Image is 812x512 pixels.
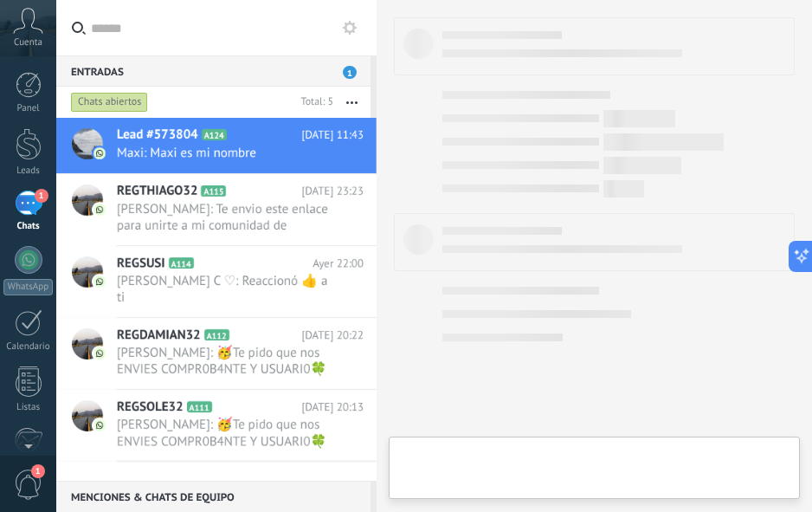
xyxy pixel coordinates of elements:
[14,37,42,49] span: Cuenta
[56,246,377,317] a: REGSUSI A114 Ayer 22:00 [PERSON_NAME] C ♡: Reaccionó 👍 a ti
[117,417,331,450] span: [PERSON_NAME]: 🥳Te pido que nos ENVIES COMPR0B4NTE Y USUARI0🍀🎰🤹🏻 AQUI 👇🏼 ➜ 1141925580 📲 A NUESTRO...
[117,273,331,306] span: [PERSON_NAME] C ♡: Reaccionó 👍 a ti
[117,201,331,234] span: [PERSON_NAME]: Te envio este enlace para unirte a mi comunidad de WhatsApp para q puedas ver b0no...
[301,327,364,344] span: [DATE] 20:22
[343,66,357,79] span: 1
[56,118,377,173] a: Lead #573804 A124 [DATE] 11:43 Maxi: Maxi es mi nombre
[333,87,371,118] button: Más
[117,145,331,161] span: Maxi: Maxi es mi nombre
[117,345,331,378] span: [PERSON_NAME]: 🥳Te pido que nos ENVIES COMPR0B4NTE Y USUARI0🍀🎰🤹🏻 AQUI 👇🏼 ➜ 1141925580 📲 A NUESTRO...
[301,126,364,144] span: [DATE] 11:43
[294,94,333,111] div: Total: 5
[3,103,54,114] div: Panel
[35,189,48,203] span: 1
[187,401,212,412] span: A111
[202,129,227,140] span: A124
[93,419,106,431] img: com.amocrm.amocrmwa.svg
[117,327,201,344] span: REGDAMIAN32
[117,183,197,200] span: REGTHIAGO32
[313,255,364,272] span: Ayer 22:00
[3,221,54,232] div: Chats
[117,255,165,272] span: REGSUSI
[3,402,54,413] div: Listas
[56,174,377,245] a: REGTHIAGO32 A115 [DATE] 23:23 [PERSON_NAME]: Te envio este enlace para unirte a mi comunidad de W...
[56,55,371,87] div: Entradas
[169,257,194,269] span: A114
[56,481,371,512] div: Menciones & Chats de equipo
[93,275,106,288] img: com.amocrm.amocrmwa.svg
[117,399,184,416] span: REGSOLE32
[204,329,229,340] span: A112
[71,92,148,113] div: Chats abiertos
[3,165,54,177] div: Leads
[201,185,226,197] span: A115
[3,279,53,295] div: WhatsApp
[93,347,106,360] img: com.amocrm.amocrmwa.svg
[301,399,364,416] span: [DATE] 20:13
[93,147,106,159] img: com.amocrm.amocrmwa.svg
[93,204,106,216] img: com.amocrm.amocrmwa.svg
[31,464,45,478] span: 1
[3,341,54,353] div: Calendario
[56,318,377,389] a: REGDAMIAN32 A112 [DATE] 20:22 [PERSON_NAME]: 🥳Te pido que nos ENVIES COMPR0B4NTE Y USUARI0🍀🎰🤹🏻 AQ...
[117,126,198,144] span: Lead #573804
[56,390,377,461] a: REGSOLE32 A111 [DATE] 20:13 [PERSON_NAME]: 🥳Te pido que nos ENVIES COMPR0B4NTE Y USUARI0🍀🎰🤹🏻 AQUI...
[301,183,364,200] span: [DATE] 23:23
